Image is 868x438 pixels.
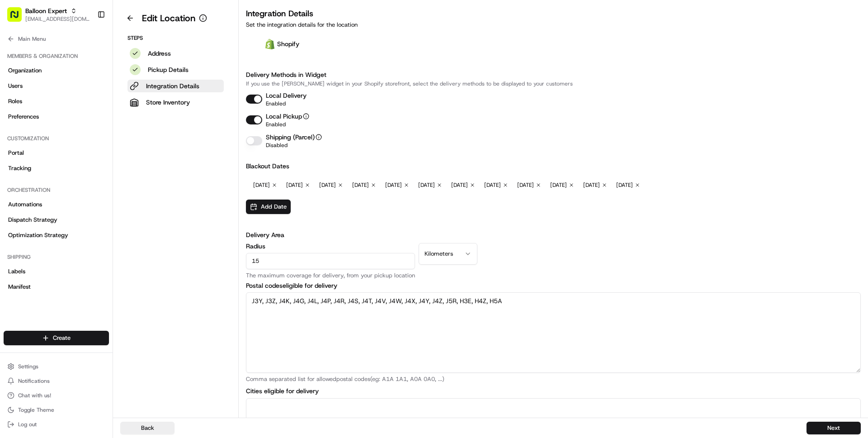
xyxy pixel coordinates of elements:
span: Log out [18,421,37,428]
span: Chat with us! [18,392,51,399]
label: Cities eligible for delivery [246,387,319,395]
label: Postal codes eligible for delivery [246,282,861,289]
button: [EMAIL_ADDRESS][DOMAIN_NAME] [25,15,90,23]
button: Local Delivery [246,95,262,104]
span: Main Menu [18,35,46,43]
a: Roles [4,94,109,109]
a: Preferences [4,109,109,124]
h1: Edit Location [142,12,195,24]
button: Back [120,422,175,434]
span: Dispatch Strategy [8,216,57,224]
p: Local Pickup [266,112,309,121]
span: Optimization Strategy [8,231,68,239]
span: [DATE] [451,181,468,189]
button: Shipping [246,136,262,145]
div: Members & Organization [4,49,109,63]
button: Address [127,47,224,60]
span: Tracking [8,164,31,172]
h3: Delivery Methods in Widget [246,70,861,79]
button: Integration Details [127,80,224,92]
p: Shipping (Parcel) [266,133,322,142]
p: The maximum coverage for delivery, from your pickup location [246,273,415,279]
p: Steps [127,34,224,42]
a: Organization [4,63,109,78]
div: Shopify [246,34,318,54]
a: Manifest [4,280,109,294]
h3: Integration Details [246,7,861,20]
div: Orchestration [4,183,109,197]
p: Address [148,49,171,58]
span: [DATE] [418,181,435,189]
span: Organization [8,67,42,75]
span: Preferences [8,113,39,121]
p: Comma separated list for allowed postal codes (eg: A1A 1A1, A0A 0A0 , ...) [246,376,861,382]
span: [DATE] [319,181,336,189]
span: [DATE] [286,181,303,189]
button: Main Menu [4,33,109,45]
span: Users [8,82,23,90]
span: [DATE] [253,181,270,189]
button: Store Inventory [127,96,224,109]
label: Radius [246,243,415,249]
button: Create [4,331,109,345]
span: [DATE] [616,181,633,189]
p: Enabled [266,121,309,128]
span: [DATE] [550,181,567,189]
span: Portal [8,149,24,157]
span: Create [53,334,71,342]
p: Disabled [266,142,322,149]
a: Portal [4,146,109,160]
button: Notifications [4,375,109,387]
span: [DATE] [484,181,501,189]
span: [DATE] [583,181,600,189]
button: Toggle Theme [4,404,109,416]
p: Local Delivery [266,91,307,100]
button: Log out [4,418,109,431]
span: [DATE] [517,181,534,189]
a: Tracking [4,161,109,176]
div: Locations [4,301,109,316]
p: Integration Details [146,81,199,90]
button: Next [807,422,861,434]
a: Labels [4,264,109,279]
div: Shipping [4,250,109,264]
span: Manifest [8,283,31,291]
span: Notifications [18,377,50,385]
button: Add Date [246,200,291,214]
button: Balloon Expert[EMAIL_ADDRESS][DOMAIN_NAME] [4,4,94,25]
div: Customization [4,131,109,146]
button: Chat with us! [4,389,109,402]
p: Store Inventory [146,98,190,107]
p: Enabled [266,100,307,107]
p: If you use the [PERSON_NAME] widget in your Shopify storefront, select the delivery methods to be... [246,80,861,87]
button: Balloon Expert [25,6,67,15]
a: Optimization Strategy [4,228,109,243]
h3: Delivery Area [246,230,861,239]
span: Roles [8,97,22,105]
textarea: J3Y, J3Z, J4K, J4G, J4L, J4P, J4R, J4S, J4T, J4V, J4W, J4X, J4Y, J4Z, J5R, H3E, H4Z, H5A [246,292,861,373]
h3: Blackout Dates [246,162,861,171]
p: Pickup Details [148,65,189,74]
a: Dispatch Strategy [4,213,109,227]
span: [DATE] [385,181,402,189]
button: Pickup Details [127,63,224,76]
p: Set the integration details for the location [246,21,861,29]
span: Labels [8,267,25,276]
button: Settings [4,360,109,373]
span: Automations [8,200,42,209]
span: [DATE] [352,181,369,189]
span: Toggle Theme [18,406,54,414]
span: Settings [18,363,38,370]
a: Users [4,79,109,93]
button: Local Pickup [246,115,262,124]
a: Automations [4,197,109,212]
